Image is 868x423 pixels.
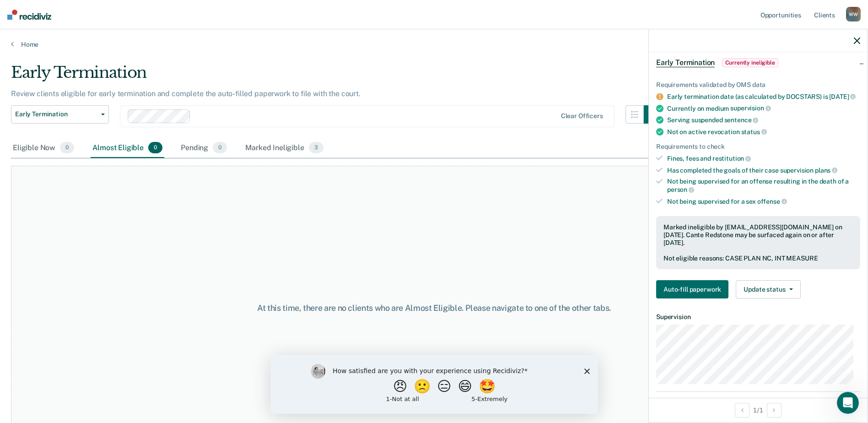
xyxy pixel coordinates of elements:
span: Currently ineligible [722,58,778,67]
span: plans [815,167,837,174]
span: offense [757,198,787,205]
span: sentence [724,116,759,124]
button: Previous Opportunity [735,403,749,418]
div: Clear officers [561,112,603,120]
div: Not eligible reasons: CASE PLAN NC, INT MEASURE [663,255,853,262]
span: person [667,186,694,193]
p: Review clients eligible for early termination and complete the auto-filled paperwork to file with... [11,89,361,98]
div: Almost Eligible [91,138,164,158]
div: Early TerminationCurrently ineligible [649,48,868,77]
span: Early Termination [656,58,715,67]
div: Pending [179,138,229,158]
div: Requirements to check [656,143,860,151]
div: Fines, fees and [667,154,860,163]
span: 0 [213,142,227,154]
span: restitution [712,155,751,162]
button: Auto-fill paperwork [656,280,728,298]
div: Not being supervised for an offense resulting in the death of a [667,178,860,193]
div: Early Termination [11,63,662,89]
div: Early termination date (as calculated by DOCSTARS) is [DATE] [667,92,860,101]
div: 1 / 1 [649,398,868,422]
span: supervision [730,104,771,112]
div: W W [846,7,861,22]
div: Marked ineligible by [EMAIL_ADDRESS][DOMAIN_NAME] on [DATE]. Cante Redstone may be surfaced again... [663,223,853,246]
div: Requirements validated by OMS data [656,81,860,89]
div: Marked Ineligible [243,138,325,158]
div: At this time, there are no clients who are Almost Eligible. Please navigate to one of the other t... [223,303,646,313]
dt: Supervision [656,313,860,321]
span: 0 [60,142,74,154]
div: Serving suspended [667,116,860,124]
span: 0 [148,142,162,154]
a: Navigate to form link [656,280,732,298]
iframe: Intercom live chat [837,392,859,414]
div: Has completed the goals of their case supervision [667,166,860,174]
button: Update status [736,280,800,298]
span: status [741,128,767,136]
img: Recidiviz [7,10,51,20]
div: Not being supervised for a sex [667,197,860,206]
span: Early Termination [15,110,97,118]
div: Not on active revocation [667,128,860,136]
span: 3 [309,142,323,154]
div: Eligible Now [11,138,76,158]
button: Next Opportunity [767,403,782,418]
a: Home [11,40,857,49]
div: Currently on medium [667,104,860,113]
iframe: Survey by Kim from Recidiviz [270,355,598,414]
